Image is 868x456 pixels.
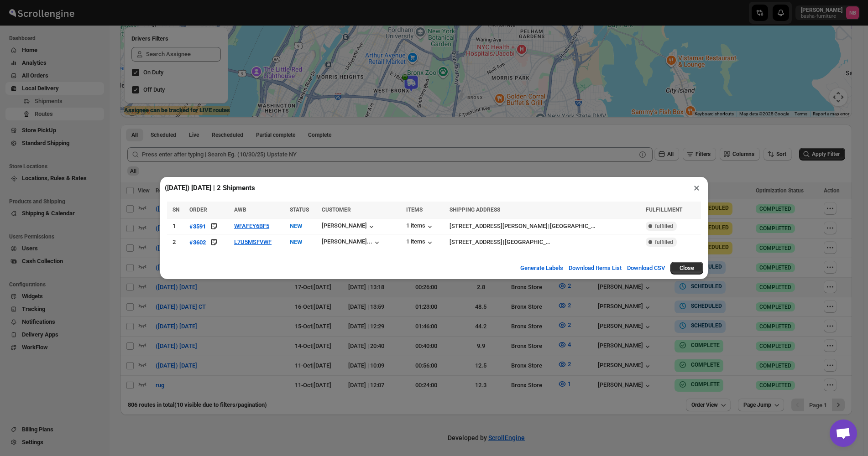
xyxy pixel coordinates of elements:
button: #3602 [189,238,206,247]
span: NEW [290,223,302,229]
span: ITEMS [406,207,423,213]
span: fulfilled [655,238,673,246]
span: FULFILLMENT [646,207,682,213]
button: Close [670,262,703,275]
div: [STREET_ADDRESS] [450,238,502,247]
button: Download CSV [622,259,670,277]
span: ORDER [189,207,207,213]
span: NEW [290,238,302,245]
span: STATUS [290,207,309,213]
span: SN [173,207,179,213]
span: SHIPPING ADDRESS [450,207,500,213]
button: [PERSON_NAME] [322,222,376,231]
span: AWB [234,207,246,213]
button: WFAFEY6BF5 [234,223,269,229]
div: [STREET_ADDRESS][PERSON_NAME] [450,222,548,231]
div: [GEOGRAPHIC_DATA] [550,222,596,231]
button: 1 items [406,222,434,231]
button: 1 items [406,238,434,247]
div: #3591 [189,223,206,230]
button: L7U5MSFVWF [234,238,272,245]
span: CUSTOMER [322,207,351,213]
button: #3591 [189,222,206,231]
div: | [450,238,640,247]
td: 2 [167,234,187,250]
div: #3602 [189,239,206,246]
button: Generate Labels [515,259,569,277]
div: [PERSON_NAME]... [322,238,372,245]
div: Open chat [830,420,857,447]
div: [GEOGRAPHIC_DATA] [505,238,550,247]
button: Download Items List [563,259,627,277]
td: 1 [167,218,187,234]
button: × [690,181,703,194]
h2: ([DATE]) [DATE] | 2 Shipments [165,183,255,192]
span: fulfilled [655,223,673,230]
div: | [450,222,640,231]
button: [PERSON_NAME]... [322,238,382,247]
